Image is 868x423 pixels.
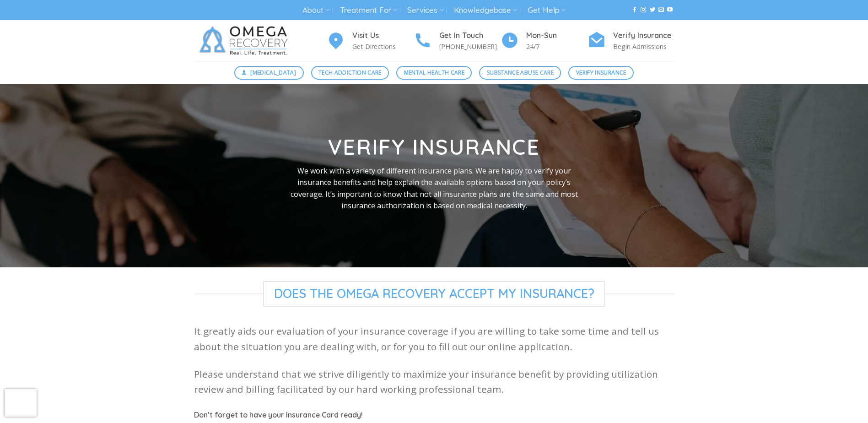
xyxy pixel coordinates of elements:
a: Verify Insurance Begin Admissions [588,30,674,52]
h4: Verify Insurance [613,30,674,42]
p: [PHONE_NUMBER] [439,41,501,52]
a: Tech Addiction Care [311,66,389,80]
a: Verify Insurance [568,66,634,80]
span: Substance Abuse Care [487,68,554,77]
span: Mental Health Care [404,68,464,77]
a: Mental Health Care [396,66,472,80]
span: Tech Addiction Care [318,68,382,77]
img: Omega Recovery [194,20,297,61]
h4: Visit Us [352,30,414,42]
a: Treatment For [340,2,397,19]
h4: Get In Touch [439,30,501,42]
p: We work with a variety of different insurance plans. We are happy to verify your insurance benefi... [286,165,582,212]
a: [MEDICAL_DATA] [234,66,304,80]
p: Begin Admissions [613,41,674,52]
a: Visit Us Get Directions [327,30,414,52]
a: Services [407,2,443,19]
strong: Verify Insurance [328,134,540,160]
a: Substance Abuse Care [479,66,561,80]
p: 24/7 [526,41,588,52]
span: [MEDICAL_DATA] [250,68,296,77]
a: Send us an email [658,7,664,13]
a: Follow on YouTube [667,7,673,13]
a: About [302,2,329,19]
a: Knowledgebase [454,2,517,19]
h5: Don’t forget to have your Insurance Card ready! [194,409,674,421]
a: Follow on Twitter [650,7,655,13]
p: Get Directions [352,41,414,52]
a: Get In Touch [PHONE_NUMBER] [414,30,501,52]
a: Get Help [528,2,566,19]
a: Follow on Instagram [641,7,646,13]
span: Does The Omega Recovery Accept My Insurance? [263,281,605,307]
p: Please understand that we strive diligently to maximize your insurance benefit by providing utili... [194,367,674,397]
p: It greatly aids our evaluation of your insurance coverage if you are willing to take some time an... [194,324,674,354]
h4: Mon-Sun [526,30,588,42]
span: Verify Insurance [576,68,626,77]
a: Follow on Facebook [632,7,637,13]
